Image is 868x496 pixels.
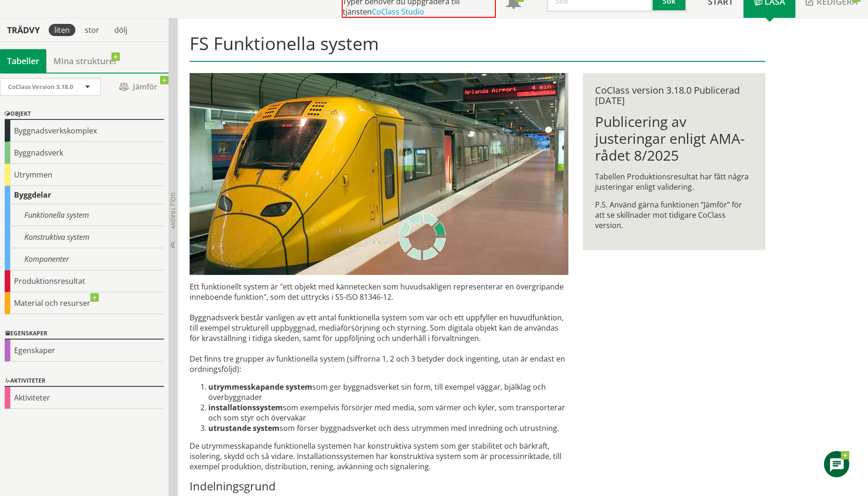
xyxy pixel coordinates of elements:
strong: installationssystem [208,402,283,413]
span: CoClass Version 3.18.0 [8,82,73,91]
div: Trädvy [2,25,45,35]
strong: utrustande system [208,423,280,433]
img: Laddar [399,213,446,260]
li: som förser byggnadsverket och dess utrymmen med inredning och utrustning. [208,423,568,433]
li: som exempelvis försörjer med media, som värmer och kyler, som trans­porterar och som styr och öve... [208,402,568,423]
div: CoClass version 3.18.0 Publicerad [DATE] [595,85,753,106]
div: Aktiviteter [5,387,164,409]
p: Tabellen Produktionsresultat har fått några justeringar enligt validering. [595,171,753,192]
img: arlanda-express-2.jpg [190,73,568,275]
div: Utrymmen [5,164,164,186]
h3: Indelningsgrund [190,479,568,493]
h1: Publicering av justeringar enligt AMA-rådet 8/2025 [595,113,753,164]
div: stor [79,24,105,36]
div: Material och resurser [5,292,164,314]
div: Egenskaper [5,328,164,340]
div: Objekt [5,109,164,120]
div: Funktionella system [5,204,164,226]
div: Byggdelar [5,186,164,204]
div: Aktiviteter [5,376,164,387]
div: Produktionsresultat [5,270,164,292]
span: Dölj trädvy [169,192,177,229]
div: dölj [109,24,133,36]
h1: FS Funktionella system [190,33,765,62]
div: Byggnadsverk [5,142,164,164]
li: som ger byggnadsverket sin form, till exempel väggar, bjälklag och överbyggnader [208,382,568,402]
div: Komponenter [5,248,164,270]
div: Konstruktiva system [5,226,164,248]
div: Egenskaper [5,340,164,362]
strong: utrymmesskapande system [208,382,312,392]
div: liten [49,24,75,36]
span: Jämför [110,79,166,95]
a: Mina strukturer [46,49,125,73]
div: Byggnadsverkskomplex [5,120,164,142]
a: CoClass Studio [372,7,424,17]
p: P.S. Använd gärna funktionen ”Jämför” för att se skillnader mot tidigare CoClass version. [595,200,753,230]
